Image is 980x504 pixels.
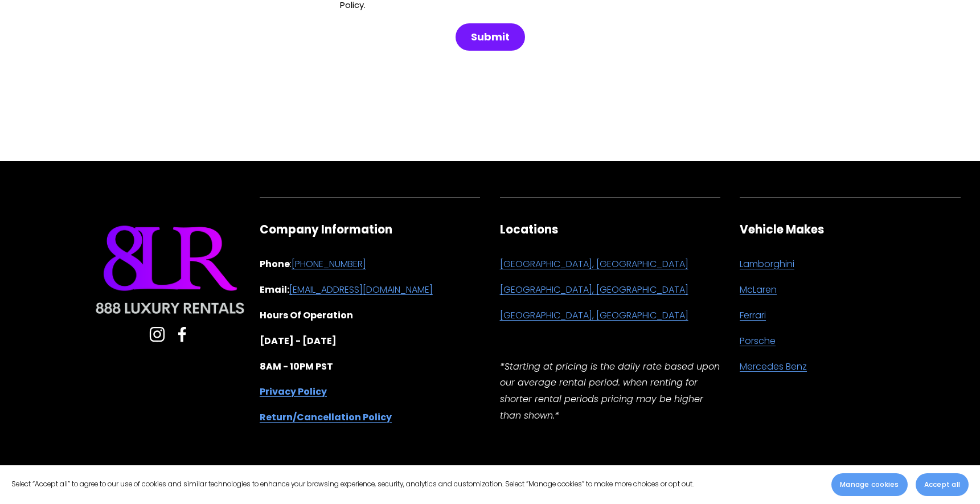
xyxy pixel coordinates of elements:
a: Lamborghini [740,256,794,273]
button: Submit [456,23,525,51]
strong: Email: [260,283,289,296]
span: Manage cookies [840,480,899,490]
strong: [DATE] - [DATE] [260,334,337,347]
strong: 8AM - 10PM PST [260,360,333,373]
strong: Locations [500,222,558,237]
a: McLaren [740,282,777,298]
button: Manage cookies [831,473,907,496]
a: Privacy Policy [260,384,327,400]
a: [GEOGRAPHIC_DATA], [GEOGRAPHIC_DATA] [500,308,688,324]
a: Facebook [174,326,190,342]
strong: Vehicle Makes [740,222,824,237]
a: [PHONE_NUMBER] [292,256,366,273]
a: Return/Cancellation Policy [260,409,392,426]
a: Porsche [740,333,776,350]
a: Instagram [149,326,165,342]
a: [GEOGRAPHIC_DATA], [GEOGRAPHIC_DATA] [500,282,688,298]
strong: Privacy Policy [260,385,327,398]
a: [EMAIL_ADDRESS][DOMAIN_NAME] [289,282,433,298]
strong: Phone [260,257,290,271]
span: Accept all [924,480,960,490]
a: Mercedes Benz [740,359,807,375]
strong: Company Information [260,222,392,237]
strong: Return/Cancellation Policy [260,411,392,424]
button: Accept all [916,473,969,496]
a: [GEOGRAPHIC_DATA], [GEOGRAPHIC_DATA] [500,256,688,273]
strong: Hours Of Operation [260,309,353,322]
span: Submit [471,30,510,44]
p: Select “Accept all” to agree to our use of cookies and similar technologies to enhance your brows... [11,478,694,490]
p: : [260,256,481,273]
em: *Starting at pricing is the daily rate based upon our average rental period. when renting for sho... [500,360,723,422]
a: Ferrari [740,308,766,324]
